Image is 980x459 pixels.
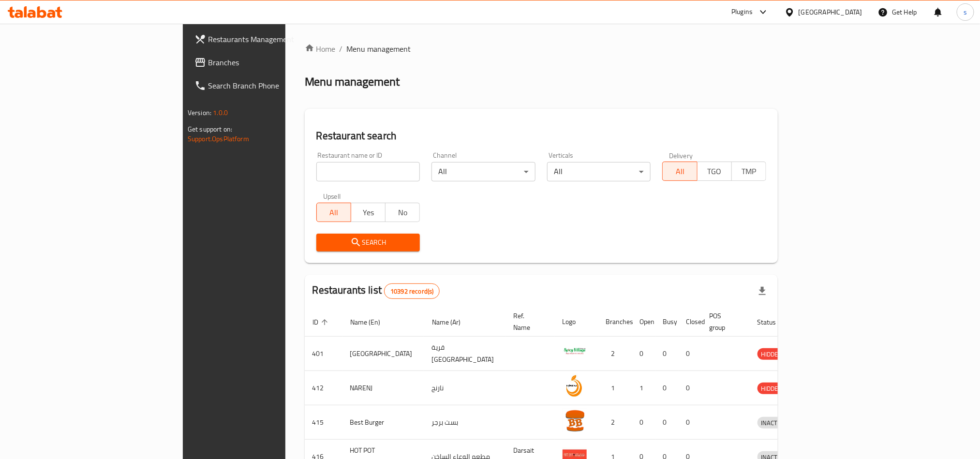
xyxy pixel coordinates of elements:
[187,51,346,74] a: Branches
[350,316,393,328] span: Name (En)
[598,371,632,405] td: 1
[316,203,351,222] button: All
[188,123,232,135] span: Get support on:
[632,307,655,337] th: Open
[316,234,420,252] button: Search
[208,57,339,68] span: Branches
[555,307,598,337] th: Logo
[424,405,506,440] td: بست برجر
[208,33,339,45] span: Restaurants Management
[799,7,862,17] div: [GEOGRAPHIC_DATA]
[679,405,702,440] td: 0
[213,106,228,119] span: 1.0.0
[563,408,587,432] img: Best Burger
[701,164,728,178] span: TGO
[632,337,655,371] td: 0
[188,106,211,119] span: Version:
[323,193,341,200] label: Upsell
[751,280,774,303] div: Export file
[312,283,440,299] h2: Restaurants list
[757,316,789,328] span: Status
[432,316,473,328] span: Name (Ar)
[655,337,679,371] td: 0
[598,405,632,440] td: 2
[655,371,679,405] td: 0
[424,371,506,405] td: نارنج
[632,371,655,405] td: 1
[736,164,762,178] span: TMP
[187,74,346,97] a: Search Branch Phone
[385,287,439,296] span: 10392 record(s)
[679,371,702,405] td: 0
[424,337,506,371] td: قرية [GEOGRAPHIC_DATA]
[655,405,679,440] td: 0
[347,43,411,55] span: Menu management
[710,310,738,333] span: POS group
[679,337,702,371] td: 0
[342,405,424,440] td: Best Burger
[385,203,420,222] button: No
[321,206,347,220] span: All
[598,307,632,337] th: Branches
[563,340,587,364] img: Spicy Village
[324,237,413,249] span: Search
[757,417,790,429] div: INACTIVE
[547,162,651,181] div: All
[342,337,424,371] td: [GEOGRAPHIC_DATA]
[563,374,587,398] img: NARENJ
[312,316,331,328] span: ID
[342,371,424,405] td: NARENJ
[351,203,386,222] button: Yes
[389,206,416,220] span: No
[757,383,787,394] span: HIDDEN
[598,337,632,371] td: 2
[757,348,787,360] div: HIDDEN
[679,307,702,337] th: Closed
[305,74,400,89] h2: Menu management
[305,43,778,55] nav: breadcrumb
[208,80,339,91] span: Search Branch Phone
[667,164,693,178] span: All
[431,162,535,181] div: All
[355,206,382,220] span: Yes
[188,133,249,145] a: Support.OpsPlatform
[731,6,753,18] div: Plugins
[384,283,440,299] div: Total records count
[697,162,732,181] button: TGO
[632,405,655,440] td: 0
[964,7,967,17] span: s
[731,162,766,181] button: TMP
[316,162,420,181] input: Search for restaurant name or ID..
[187,28,346,51] a: Restaurants Management
[662,162,697,181] button: All
[655,307,679,337] th: Busy
[757,349,787,360] span: HIDDEN
[757,417,790,429] span: INACTIVE
[514,310,543,333] span: Ref. Name
[316,129,766,143] h2: Restaurant search
[669,152,693,159] label: Delivery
